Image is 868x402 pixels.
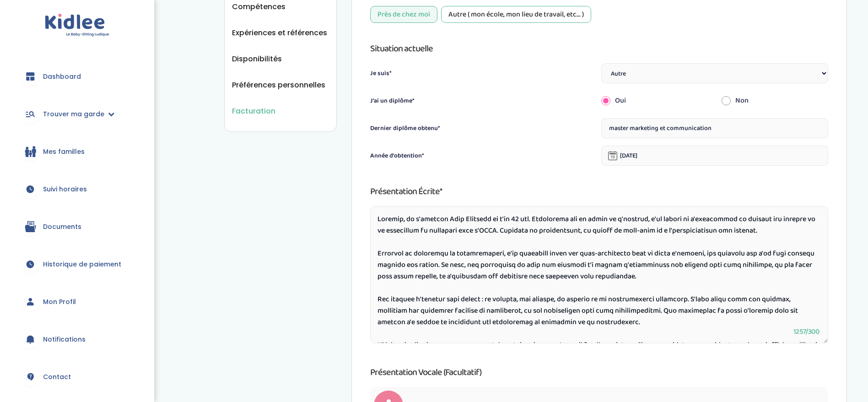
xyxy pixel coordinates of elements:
input: Indique ton dernier diplôme obtenu [601,118,828,138]
a: Dashboard [14,60,140,93]
div: Non [715,91,835,111]
a: Contact [14,360,140,393]
div: Oui [594,91,715,111]
span: 1257/300 [793,326,819,337]
span: Mon Profil [43,297,76,307]
a: Notifications [14,323,140,356]
h3: Présentation écrite* [370,184,828,199]
h3: Situation actuelle [370,41,828,56]
div: Autre ( mon école, mon lieu de travail, etc... ) [441,6,591,23]
a: Trouver ma garde [14,98,140,130]
h3: Présentation vocale (Facultatif) [370,365,828,380]
span: Trouver ma garde [43,109,104,119]
button: Disponibilités [232,53,282,65]
a: Mon Profil [14,285,140,318]
label: Dernier diplôme obtenu* [370,124,440,133]
label: Je suis* [370,69,392,78]
a: Historique de paiement [14,248,140,281]
label: J'ai un diplôme* [370,96,415,106]
span: Dashboard [43,72,81,81]
span: Suivi horaires [43,185,87,194]
span: Historique de paiement [43,260,121,269]
a: Suivi horaires [14,173,140,206]
a: Documents [14,210,140,243]
div: Près de chez moi [370,6,437,23]
span: Documents [43,222,81,232]
a: Mes familles [14,135,140,168]
button: Préférences personnelles [232,79,325,91]
button: Facturation [232,105,275,117]
span: Notifications [43,335,86,344]
span: Mes familles [43,147,85,157]
button: Compétences [232,1,286,12]
label: Année d'obtention* [370,151,424,161]
span: Contact [43,372,71,382]
button: Expériences et références [232,27,327,38]
input: Date [601,146,828,166]
img: logo.svg [45,14,109,37]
